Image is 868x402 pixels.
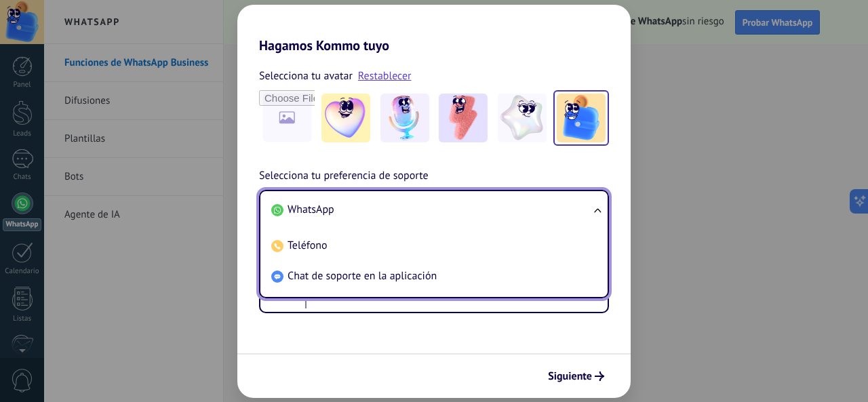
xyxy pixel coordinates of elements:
[498,94,547,142] img: -4.jpeg
[288,269,437,283] span: Chat de soporte en la aplicación
[542,365,610,388] button: Siguiente
[439,94,488,142] img: -3.jpeg
[321,94,370,142] img: -1.jpeg
[557,94,606,142] img: -5.jpeg
[380,94,429,142] img: -2.jpeg
[259,67,353,85] span: Selecciona tu avatar
[288,239,328,252] span: Teléfono
[237,5,631,54] h2: Hagamos Kommo tuyo
[288,203,334,216] span: WhatsApp
[358,69,412,83] a: Restablecer
[548,371,592,381] span: Siguiente
[259,167,429,185] span: Selecciona tu preferencia de soporte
